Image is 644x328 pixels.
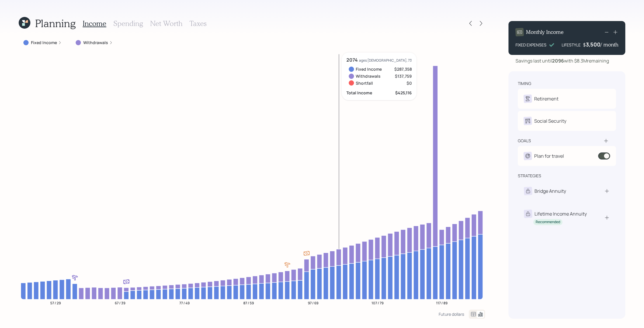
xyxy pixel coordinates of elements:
[150,19,183,28] h3: Net Worth
[308,300,318,305] tspan: 97 / 69
[31,40,57,46] label: Fixed Income
[179,300,190,305] tspan: 77 / 49
[518,138,531,144] div: goals
[515,57,609,64] div: Savings last until with $8.3M remaining
[83,19,106,28] h3: Income
[583,41,586,48] h4: $
[534,152,564,159] div: Plan for travel
[536,220,560,225] div: Recommended
[526,29,564,35] h4: Monthly Income
[600,41,618,48] h4: / month
[83,40,108,46] label: Withdrawals
[439,311,464,317] div: Future dollars
[115,300,125,305] tspan: 67 / 39
[534,117,566,124] div: Social Security
[518,81,531,86] div: timing
[515,42,546,48] div: FIXED EXPENSES
[436,300,447,305] tspan: 117 / 89
[190,19,206,28] h3: Taxes
[113,19,143,28] h3: Spending
[562,42,581,48] div: LIFESTYLE
[50,300,61,305] tspan: 57 / 29
[586,41,600,48] div: 3,500
[243,300,254,305] tspan: 87 / 59
[518,173,541,179] div: strategies
[534,210,587,217] div: Lifetime Income Annuity
[534,188,566,195] div: Bridge Annuity
[552,58,564,64] b: 2096
[35,17,76,29] h1: Planning
[372,300,383,305] tspan: 107 / 79
[534,95,558,102] div: Retirement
